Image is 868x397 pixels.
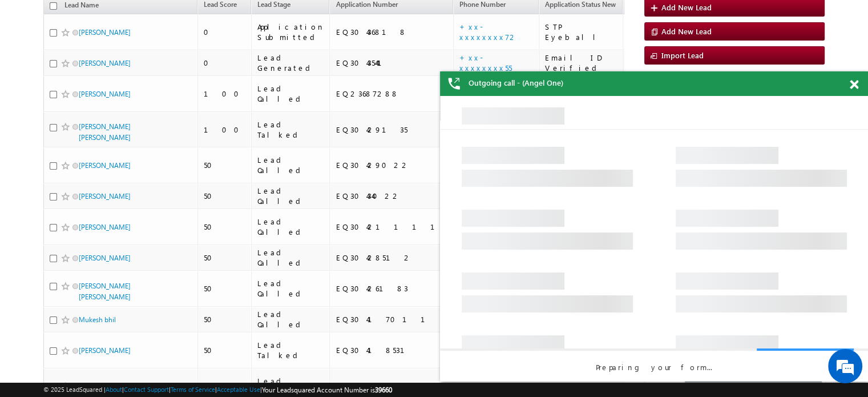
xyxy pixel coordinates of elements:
[336,191,448,201] div: EQ30434022
[661,2,712,12] span: Add New Lead
[204,58,246,68] div: 0
[336,381,448,391] div: EQ11284652
[336,58,448,68] div: EQ30435441
[155,311,207,326] em: Start Chat
[257,340,325,360] div: Lead Talked
[257,53,325,73] div: Lead Generated
[204,283,246,294] div: 50
[79,122,131,142] a: [PERSON_NAME] [PERSON_NAME]
[79,254,131,262] a: [PERSON_NAME]
[79,346,131,355] a: [PERSON_NAME]
[336,27,448,37] div: EQ30436818
[43,384,392,395] span: © 2025 LeadSquared | | | | |
[336,89,448,99] div: EQ23687288
[375,386,392,394] span: 39660
[204,314,246,324] div: 50
[545,22,617,42] div: STP Eyeball
[257,119,325,140] div: Lead Talked
[262,386,392,394] span: Your Leadsquared Account Number is
[257,22,325,42] div: Application Submitted
[204,125,246,135] div: 100
[336,125,448,135] div: EQ30429135
[19,60,48,75] img: d_60004797649_company_0_60004797649
[257,216,325,237] div: Lead Called
[217,386,260,393] a: Acceptable Use
[204,381,246,391] div: 0
[59,60,192,75] div: Chat with us now
[204,345,246,355] div: 50
[204,89,246,99] div: 100
[204,222,246,232] div: 50
[15,106,208,301] textarea: Type your message and hit 'Enter'
[79,223,131,231] a: [PERSON_NAME]
[79,28,131,37] a: [PERSON_NAME]
[257,247,325,268] div: Lead Called
[171,386,215,393] a: Terms of Service
[336,160,448,170] div: EQ30429022
[204,160,246,170] div: 50
[124,386,169,393] a: Contact Support
[79,192,131,200] a: [PERSON_NAME]
[257,186,325,206] div: Lead Called
[79,90,131,98] a: [PERSON_NAME]
[459,53,512,73] a: +xx-xxxxxxxx55
[204,27,246,37] div: 0
[336,314,448,324] div: EQ30417011
[257,309,325,330] div: Lead Called
[469,78,563,88] span: Outgoing call - (Angel One)
[257,155,325,175] div: Lead Called
[204,252,246,263] div: 50
[336,345,448,355] div: EQ30418531
[79,282,131,301] a: [PERSON_NAME] [PERSON_NAME]
[257,376,325,396] div: Lead Generated
[79,59,131,67] a: [PERSON_NAME]
[79,382,131,390] a: [PERSON_NAME]
[661,50,704,60] span: Import Lead
[459,22,518,42] a: +xx-xxxxxxxx72
[336,283,448,294] div: EQ30426183
[79,315,116,324] a: Mukesh bhil
[257,278,325,299] div: Lead Called
[204,191,246,201] div: 50
[336,252,448,263] div: EQ30428512
[545,53,617,73] div: Email ID Verified
[79,161,131,170] a: [PERSON_NAME]
[50,2,57,10] input: Check all records
[106,386,122,393] a: About
[661,26,712,36] span: Add New Lead
[336,222,448,232] div: EQ30421111
[187,6,215,33] div: Minimize live chat window
[257,83,325,104] div: Lead Called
